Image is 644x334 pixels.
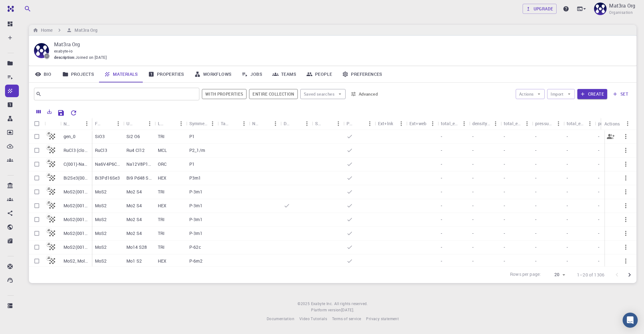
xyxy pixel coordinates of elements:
p: - [567,258,568,264]
button: set [610,89,631,99]
p: Rows per page: [510,271,541,278]
div: Actions [604,118,620,130]
p: - [504,161,505,167]
p: C(001)-Na3V2(PO4)3(111), Interface [64,161,89,167]
div: Symmetry [186,117,218,130]
p: - [535,258,536,264]
p: - [535,147,536,153]
button: Menu [176,119,186,129]
div: Lattice [155,117,186,130]
p: - [441,175,442,181]
img: Mat3ra Org [594,3,607,15]
a: Materials [99,66,143,82]
p: - [598,189,599,195]
p: MoS2 [95,244,107,250]
p: - [598,244,599,250]
a: Terms of service [332,316,361,322]
span: Documentation [267,316,294,321]
h6: Mat3ra Org [72,27,97,34]
p: ORC [158,161,167,167]
p: - [567,175,568,181]
span: Support [13,4,36,10]
button: Menu [522,119,532,129]
p: - [567,203,568,209]
p: - [535,175,536,181]
p: HEX [158,175,166,181]
button: Menu [208,119,218,129]
p: - [441,258,442,264]
p: - [598,216,599,223]
div: total_energy (vasp:dft:gga:pbe) [441,117,459,130]
p: - [567,230,568,237]
button: Sort [292,119,302,129]
button: Save Explorer Settings [55,107,67,119]
div: Tags [221,117,229,130]
a: Workflows [189,66,237,82]
p: - [535,161,536,167]
p: - [472,133,474,140]
p: MoS2(001)-MoS2(001), Interface 60.0 degrees [64,203,89,209]
p: - [472,175,474,181]
p: - [535,244,536,250]
a: Properties [143,66,189,82]
div: total_energy (qe:dft:gga:pbe) [567,117,585,130]
div: Ext+lnk [378,117,393,130]
div: Shared [312,117,343,130]
a: Jobs [236,66,267,82]
div: 20 [543,270,567,279]
p: - [504,216,505,223]
p: P-3m1 [189,203,203,209]
span: [DATE] . [341,307,354,312]
p: MoS2 [95,189,107,195]
p: - [472,147,474,153]
p: - [504,175,505,181]
p: Na12V8P12C126O48 [126,161,152,167]
p: Mat3ra Org [609,2,635,9]
p: - [472,161,474,167]
button: Sort [260,119,270,129]
p: Bi2Se3(001)-Pd(111), Interface, Strain 11.178pct [64,175,89,181]
span: Exabyte Inc. [311,301,333,306]
p: MoS2 [95,258,107,264]
p: TRI [158,244,164,250]
p: - [504,258,505,264]
div: total_energy (:dft:gga:pbe) [504,117,522,130]
p: - [567,189,568,195]
span: description : [54,54,75,61]
div: density_of_states (qe:dft:gga:pbe) [469,117,501,130]
p: gen_0 [64,133,75,140]
div: Ext+web [406,117,438,130]
div: total_energy (:dft:gga:pbe) [501,117,532,130]
div: Public [343,117,375,130]
button: Menu [585,119,595,129]
p: - [567,216,568,223]
p: MoS2(001)-MoS2(001), Interface [64,244,89,250]
div: Unit Cell Formula [123,117,155,130]
div: Default [284,117,292,130]
p: - [598,175,599,181]
p: - [441,216,442,223]
p: - [441,203,442,209]
button: Menu [459,119,469,129]
div: Non-periodic [249,117,280,130]
span: © 2025 [297,301,311,307]
button: Sort [323,119,333,129]
button: Advanced [348,89,381,99]
p: - [598,203,599,209]
p: SiO3 [95,133,105,140]
button: Create [577,89,607,99]
p: P2_1/m [189,147,205,153]
button: Menu [623,119,633,129]
a: Teams [267,66,301,82]
p: - [441,147,442,153]
button: Share [603,129,618,144]
p: - [535,203,536,209]
div: Public [347,117,355,130]
div: density_of_states (qe:dft:gga:pbe) [472,117,491,130]
img: logo [5,6,14,12]
div: pressure (:dft:gga:pbe) [532,117,563,130]
button: Menu [145,119,155,129]
p: HEX [158,203,166,209]
span: exabyte-io [54,48,73,53]
div: Formula [95,117,103,130]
